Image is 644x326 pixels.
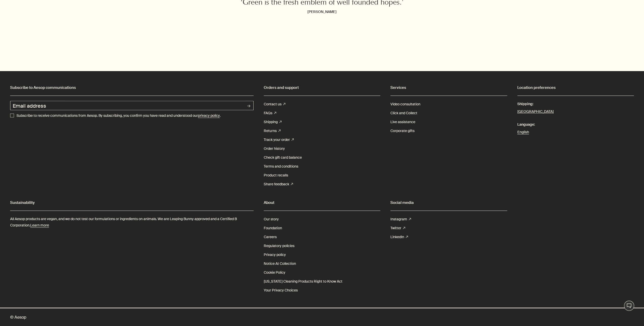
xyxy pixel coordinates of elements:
[264,224,282,233] a: Foundation
[390,100,420,109] a: Video consultation
[264,162,298,171] a: Terms and conditions
[30,223,49,227] u: Learn more
[390,84,507,91] h2: Services
[16,113,221,119] p: Subscribe to receive communications from Aesop. By subscribing, you confirm you have read and und...
[10,101,244,110] input: Email address
[166,8,478,15] cite: [PERSON_NAME]
[198,113,220,119] a: privacy policy
[264,118,282,126] a: Shipping
[264,153,302,162] a: Check gift card balance
[198,113,220,118] u: privacy policy
[264,171,288,180] a: Product recalls
[264,109,276,118] a: FAQs
[517,120,634,129] span: Language:
[264,84,380,91] h2: Orders and support
[264,277,342,286] a: [US_STATE] Cleaning Products Right to Know Act
[264,286,298,295] a: Your Privacy Choices
[517,100,634,108] span: Shipping:
[264,215,279,224] a: Our story
[264,250,286,259] a: Privacy policy
[390,224,405,233] a: Twitter
[264,126,280,135] a: Returns
[390,118,415,126] a: Live assistance
[390,126,415,135] a: Corporate gifts
[390,233,408,241] a: LinkedIn
[264,135,294,144] a: Track your order
[517,84,634,91] h2: Location preferences
[10,314,26,321] span: © Aesop
[264,100,285,109] a: Contact us
[10,216,254,229] p: All Aesop products are vegan, and we do not test our formulations or ingredients on animals. We a...
[264,180,293,189] a: Share feedback
[264,241,294,250] a: Regulatory policies
[624,301,634,311] button: Live Assistance
[264,144,285,153] a: Order history
[264,199,380,206] h2: About
[517,129,634,135] a: English
[264,233,277,241] a: Careers
[390,199,507,206] h2: Social media
[10,199,254,206] h2: Sustainability
[390,109,417,118] a: Click and Collect
[390,215,411,224] a: Instagram
[264,259,296,268] a: Notice At Collection
[264,268,285,277] a: Cookie Policy
[30,222,49,229] a: Learn more
[10,84,254,91] h2: Subscribe to Aesop communications
[517,108,554,115] button: [GEOGRAPHIC_DATA]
